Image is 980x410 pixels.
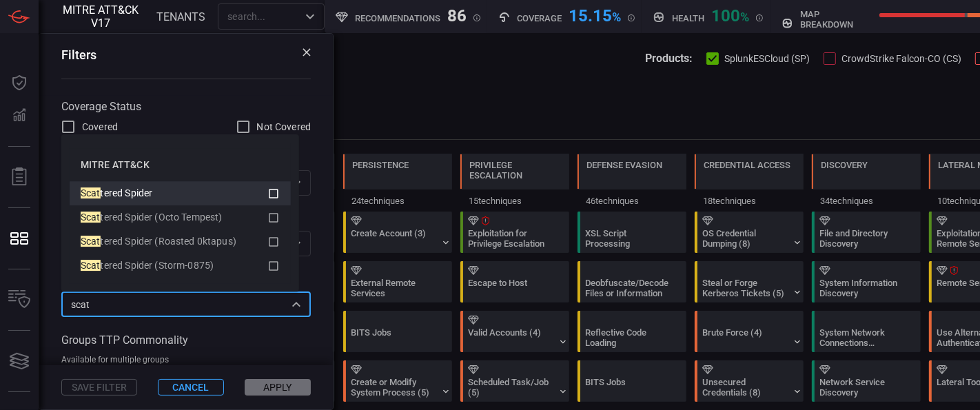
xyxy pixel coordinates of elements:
div: Credential Access [704,160,790,170]
div: Defense Evasion [586,160,662,170]
div: Persistence [352,160,409,170]
button: Inventory [3,283,36,316]
div: Brute Force (4) [702,327,788,348]
button: MITRE - Detection Posture [3,222,36,255]
div: T1110: Brute Force [695,311,804,352]
button: Detections [3,99,36,132]
h5: map breakdown [800,9,872,30]
div: T1078: Valid Accounts [460,311,569,352]
div: 100 [711,6,749,23]
div: Discovery [821,160,868,170]
span: Available for multiple groups [61,355,169,365]
h5: Coverage [518,13,562,23]
div: 15 techniques [460,189,569,212]
span: % [613,10,622,24]
div: Create Account (3) [351,228,437,249]
div: XSL Script Processing [585,228,671,249]
li: Scattered Spider [70,181,291,205]
h5: Recommendations [355,13,440,23]
div: T1203: Exploitation for Client Execution [226,261,335,303]
div: T1083: File and Directory Discovery [812,212,921,253]
li: Scattered Spider (Storm-0875) [70,254,291,278]
div: BITS Jobs [585,377,671,398]
div: T1053: Scheduled Task/Job [460,360,569,402]
h3: Filters [61,48,96,62]
span: Scat [81,260,101,271]
div: Deobfuscate/Decode Files or Information [585,278,671,298]
div: T1068: Exploitation for Privilege Escalation [460,212,569,253]
button: Dashboard [3,66,36,99]
div: 34 techniques [812,189,921,212]
button: Reports [3,161,36,194]
div: T1129: Shared Modules [226,212,335,253]
div: System Network Connections Discovery [819,327,906,348]
button: Cards [3,345,36,378]
div: Create or Modify System Process (5) [351,377,437,398]
span: Not Covered [257,120,311,134]
input: search... [222,8,298,25]
span: tered Spider (Storm-0875) [100,260,214,271]
div: T1552: Unsecured Credentials [695,360,804,402]
div: 18 techniques [695,189,804,212]
div: T1003: OS Credential Dumping [695,212,804,253]
div: 15.15 [569,6,622,23]
div: TA0006: Credential Access [695,154,804,212]
span: TENANTS [156,10,205,23]
div: System Information Discovery [819,278,906,298]
span: SplunkESCloud (SP) [724,53,810,64]
span: Scat [81,236,101,247]
div: OS Credential Dumping (8) [702,228,788,249]
div: T1059: Command and Scripting Interpreter [226,360,335,402]
div: Unsecured Credentials (8) [702,377,788,398]
div: 86 [447,6,467,23]
span: MITRE ATT&CK V17 [63,3,139,30]
span: Scat [81,212,101,223]
span: tered Spider (Roasted 0ktapus) [100,236,236,247]
li: Scattered Spider (Roasted 0ktapus) [70,229,291,254]
div: T1197: BITS Jobs [343,311,452,352]
div: T1049: System Network Connections Discovery [812,311,921,352]
h5: Health [672,13,704,23]
div: Valid Accounts (4) [468,327,554,348]
div: Steal or Forge Kerberos Tickets (5) [702,278,788,298]
div: Privilege Escalation [469,160,560,181]
div: Exploitation for Privilege Escalation [468,228,554,249]
div: Scheduled Task/Job (5) [468,377,554,398]
div: TA0003: Persistence [343,154,452,212]
span: % [740,10,749,24]
div: Reflective Code Loading [585,327,671,348]
div: T1047: Windows Management Instrumentation [226,311,335,352]
button: Close [287,295,306,314]
div: Escape to Host [468,278,554,298]
div: T1543: Create or Modify System Process [343,360,452,402]
div: 46 techniques [578,189,686,212]
span: Covered [82,120,118,134]
div: T1082: System Information Discovery [812,261,921,303]
div: T1136: Create Account [343,212,452,253]
div: T1611: Escape to Host [460,261,569,303]
button: Cancel [158,379,224,396]
div: External Remote Services [351,278,437,298]
div: T1620: Reflective Code Loading [578,311,686,352]
button: Open [300,7,320,26]
div: T1220: XSL Script Processing [578,212,686,253]
button: CrowdStrike Falcon-CO (CS) [824,51,961,65]
div: MITRE ATT&CK [70,148,291,181]
div: T1197: BITS Jobs [578,360,686,402]
div: TA0007: Discovery [812,154,921,212]
span: tered Spider (Octo Tempest) [100,212,222,223]
span: tered Spider [100,187,152,198]
div: File and Directory Discovery [819,228,906,249]
div: BITS Jobs [351,327,437,348]
div: TA0004: Privilege Escalation [460,154,569,212]
div: TA0005: Defense Evasion [578,154,686,212]
span: CrowdStrike Falcon-CO (CS) [841,53,961,64]
div: 24 techniques [343,189,452,212]
div: T1046: Network Service Discovery [812,360,921,402]
label: Coverage Status [61,100,311,113]
button: SplunkESCloud (SP) [706,51,810,65]
div: T1558: Steal or Forge Kerberos Tickets [695,261,804,303]
span: Scat [81,187,101,198]
div: T1133: External Remote Services [343,261,452,303]
input: Select Groups [65,296,284,313]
